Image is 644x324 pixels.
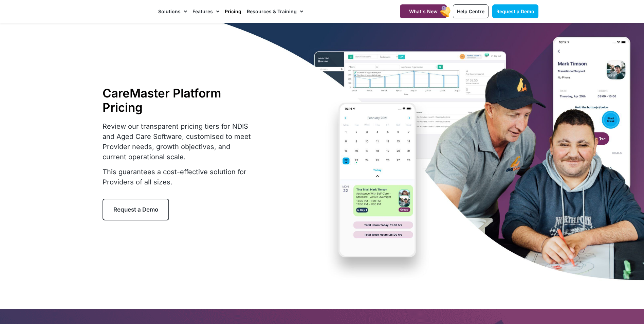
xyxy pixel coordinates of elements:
p: This guarantees a cost-effective solution for Providers of all sizes. [103,167,255,187]
img: CareMaster Logo [106,6,152,17]
span: What's New [409,8,438,14]
a: Request a Demo [103,199,169,220]
span: Request a Demo [113,206,158,213]
a: What's New [400,4,447,18]
span: Help Centre [457,8,484,14]
p: Review our transparent pricing tiers for NDIS and Aged Care Software, customised to meet Provider... [103,121,255,162]
h1: CareMaster Platform Pricing [103,86,255,114]
a: Request a Demo [492,4,538,18]
span: Request a Demo [496,8,534,14]
a: Help Centre [453,4,489,18]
